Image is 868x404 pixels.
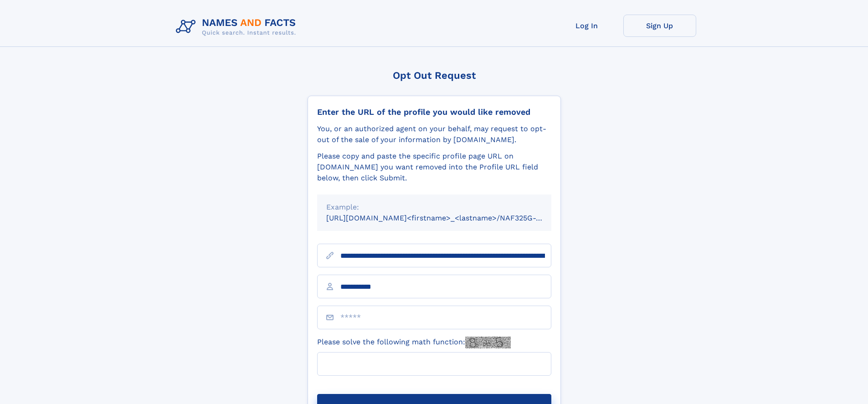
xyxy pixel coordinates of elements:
div: Example: [326,202,542,213]
div: You, or an authorized agent on your behalf, may request to opt-out of the sale of your informatio... [317,123,551,145]
a: Sign Up [623,15,696,37]
small: [URL][DOMAIN_NAME]<firstname>_<lastname>/NAF325G-xxxxxxxx [326,214,569,222]
div: Please copy and paste the specific profile page URL on [DOMAIN_NAME] you want removed into the Pr... [317,151,551,184]
div: Enter the URL of the profile you would like removed [317,107,551,117]
a: Log In [550,15,623,37]
div: Opt Out Request [308,70,561,81]
img: Logo Names and Facts [172,15,303,39]
label: Please solve the following math function: [317,337,511,348]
